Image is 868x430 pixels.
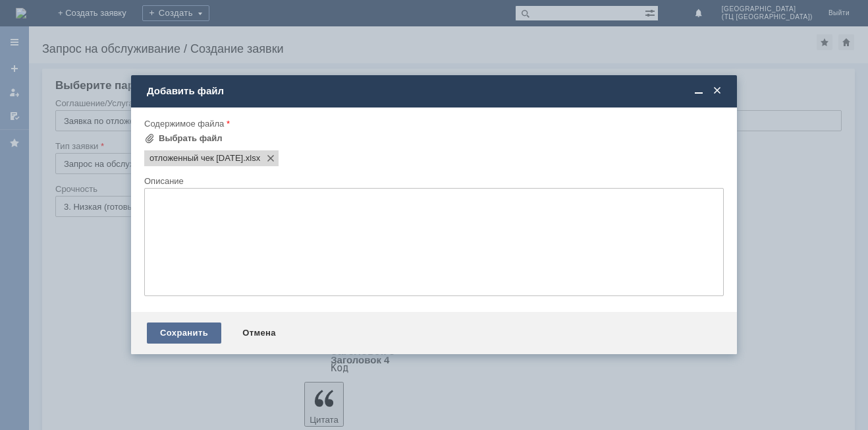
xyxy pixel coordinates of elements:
div: Добавить файл [147,85,724,97]
span: Закрыть [711,85,724,97]
span: отложенный чек 13.09.2025.xlsx [149,153,243,164]
div: Добрый вечер! В программе есть отложенные чеки, просьба удалить. [GEOGRAPHIC_DATA]. [5,5,192,37]
span: Свернуть (Ctrl + M) [692,85,705,97]
div: Содержимое файла [144,119,721,128]
div: Выбрать файл [159,133,223,144]
div: Описание [144,177,721,185]
span: отложенный чек 13.09.2025.xlsx [243,153,260,164]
